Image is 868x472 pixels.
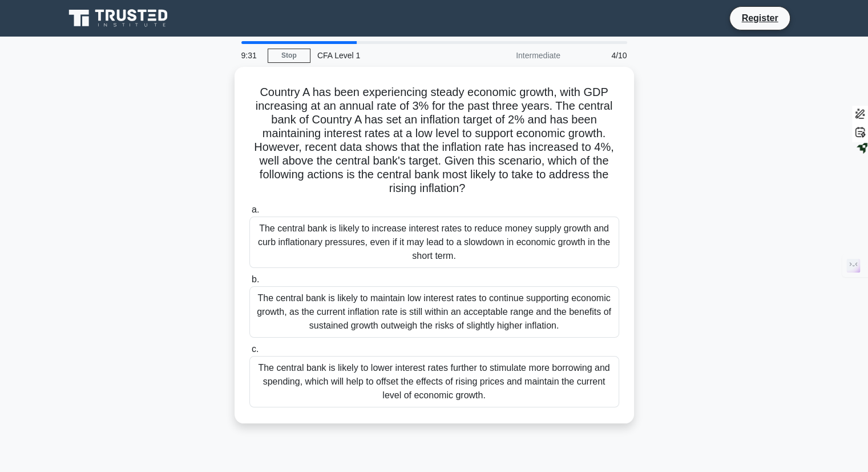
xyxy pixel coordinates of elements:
div: The central bank is likely to increase interest rates to reduce money supply growth and curb infl... [249,217,619,268]
div: The central bank is likely to maintain low interest rates to continue supporting economic growth,... [249,286,619,338]
div: The central bank is likely to lower interest rates further to stimulate more borrowing and spendi... [249,356,619,407]
span: a. [252,205,259,214]
a: Stop [268,49,310,63]
span: b. [252,274,259,284]
div: Intermediate [467,44,567,67]
a: Register [734,11,785,25]
span: c. [252,344,259,354]
div: 9:31 [235,44,268,67]
div: CFA Level 1 [310,44,467,67]
h5: Country A has been experiencing steady economic growth, with GDP increasing at an annual rate of ... [248,85,620,196]
div: 4/10 [567,44,634,67]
